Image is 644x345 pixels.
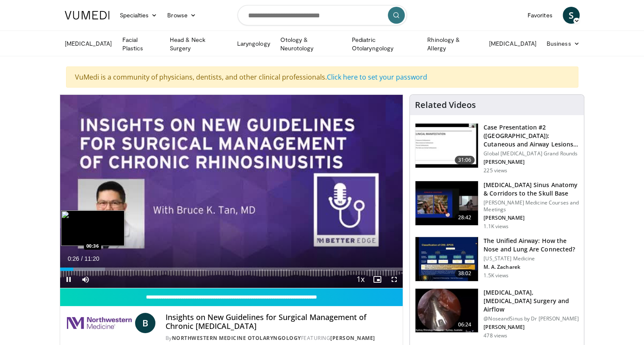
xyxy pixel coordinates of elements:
div: By FEATURING [166,334,396,342]
a: Business [542,35,585,52]
span: 0:26 [68,255,79,262]
span: 11:20 [84,255,99,262]
h3: [MEDICAL_DATA],[MEDICAL_DATA] Surgery and Airflow [484,288,579,314]
img: 276d523b-ec6d-4eb7-b147-bbf3804ee4a7.150x105_q85_crop-smart_upscale.jpg [415,181,478,225]
img: Northwestern Medicine Otolaryngology [67,313,132,333]
p: [PERSON_NAME] [484,159,579,166]
p: Global [MEDICAL_DATA] Grand Rounds [484,150,579,157]
img: 5c1a841c-37ed-4666-a27e-9093f124e297.150x105_q85_crop-smart_upscale.jpg [415,289,478,333]
a: 31:06 Case Presentation #2 ([GEOGRAPHIC_DATA]): Cutaneous and Airway Lesions i… Global [MEDICAL_D... [415,123,579,174]
span: 28:42 [455,213,475,222]
h3: Case Presentation #2 ([GEOGRAPHIC_DATA]): Cutaneous and Airway Lesions i… [484,123,579,149]
button: Playback Rate [352,271,369,288]
a: Browse [162,7,201,24]
img: image.jpeg [61,210,124,246]
p: [PERSON_NAME] Medicine Courses and Meetings [484,199,579,213]
a: Click here to set your password [327,72,427,82]
a: Favorites [522,7,558,24]
p: [PERSON_NAME] [484,215,579,221]
h3: The Unified Airway: How the Nose and Lung Are Connected? [484,237,579,254]
a: 38:02 The Unified Airway: How the Nose and Lung Are Connected? [US_STATE] Medicine M. A. Zacharek... [415,237,579,282]
a: Otology & Neurotology [275,36,347,52]
a: 06:24 [MEDICAL_DATA],[MEDICAL_DATA] Surgery and Airflow @NoseandSinus by Dr [PERSON_NAME] [PERSON... [415,288,579,339]
h4: Related Videos [415,100,476,110]
button: Enable picture-in-picture mode [369,271,386,288]
a: Facial Plastics [117,36,164,52]
a: Specialties [115,7,163,24]
h3: [MEDICAL_DATA] Sinus Anatomy & Corridors to the Skull Base [484,181,579,198]
a: [MEDICAL_DATA] [60,35,117,52]
span: 06:24 [455,320,475,329]
span: 38:02 [455,269,475,278]
p: 1.1K views [484,223,509,230]
p: 1.5K views [484,272,509,279]
a: 28:42 [MEDICAL_DATA] Sinus Anatomy & Corridors to the Skull Base [PERSON_NAME] Medicine Courses a... [415,181,579,230]
img: 283069f7-db48-4020-b5ba-d883939bec3b.150x105_q85_crop-smart_upscale.jpg [415,124,478,168]
p: 478 views [484,332,507,339]
h4: Insights on New Guidelines for Surgical Management of Chronic [MEDICAL_DATA] [166,313,396,331]
a: Pediatric Otolaryngology [347,36,422,52]
img: VuMedi Logo [65,11,110,19]
a: Head & Neck Surgery [164,36,232,52]
a: Laryngology [232,35,275,52]
a: [MEDICAL_DATA] [484,35,542,52]
div: VuMedi is a community of physicians, dentists, and other clinical professionals. [66,66,578,88]
a: Northwestern Medicine Otolaryngology [172,334,301,342]
p: @NoseandSinus by Dr [PERSON_NAME] [484,315,579,322]
video-js: Video Player [60,95,403,288]
button: Fullscreen [386,271,403,288]
a: S [563,7,580,24]
p: [US_STATE] Medicine [484,255,579,262]
span: / [81,255,83,262]
img: fce5840f-3651-4d2e-85b0-3edded5ac8fb.150x105_q85_crop-smart_upscale.jpg [415,237,478,281]
span: 31:06 [455,156,475,164]
button: Pause [60,271,77,288]
p: [PERSON_NAME] [484,324,579,331]
input: Search topics, interventions [238,5,407,25]
div: Progress Bar [60,268,403,271]
a: Rhinology & Allergy [422,36,484,52]
p: M. A. Zacharek [484,264,579,270]
a: B [135,313,155,333]
button: Mute [77,271,94,288]
a: [PERSON_NAME] [330,334,375,342]
p: 225 views [484,167,507,174]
